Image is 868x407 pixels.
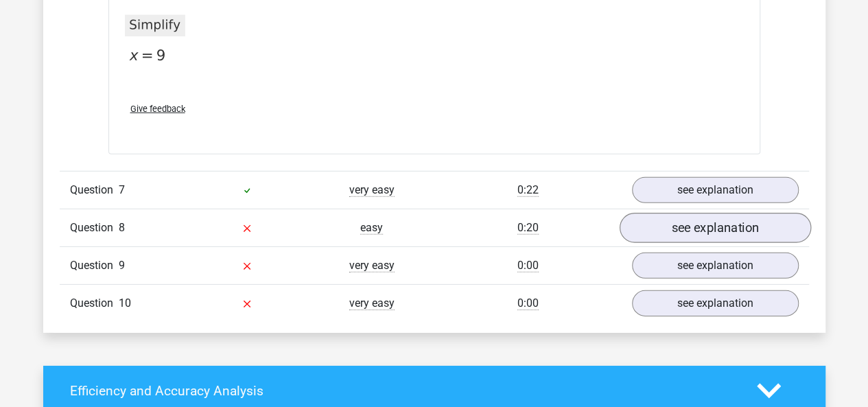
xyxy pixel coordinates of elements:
a: see explanation [619,213,810,244]
span: 0:22 [517,183,539,197]
a: see explanation [632,290,799,316]
span: Question [70,295,119,312]
span: very easy [349,259,395,272]
a: see explanation [632,253,799,279]
span: easy [360,221,383,235]
span: very easy [349,183,395,197]
span: 7 [119,183,125,196]
span: Question [70,220,119,236]
span: very easy [349,296,395,310]
span: 0:00 [517,296,539,310]
span: 10 [119,296,131,310]
span: 0:00 [517,259,539,272]
a: see explanation [632,177,799,203]
span: Question [70,182,119,198]
span: Question [70,257,119,274]
span: 9 [119,259,125,272]
span: 0:20 [517,221,539,235]
span: 8 [119,221,125,234]
h4: Efficiency and Accuracy Analysis [70,383,736,399]
span: Give feedback [130,104,185,114]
